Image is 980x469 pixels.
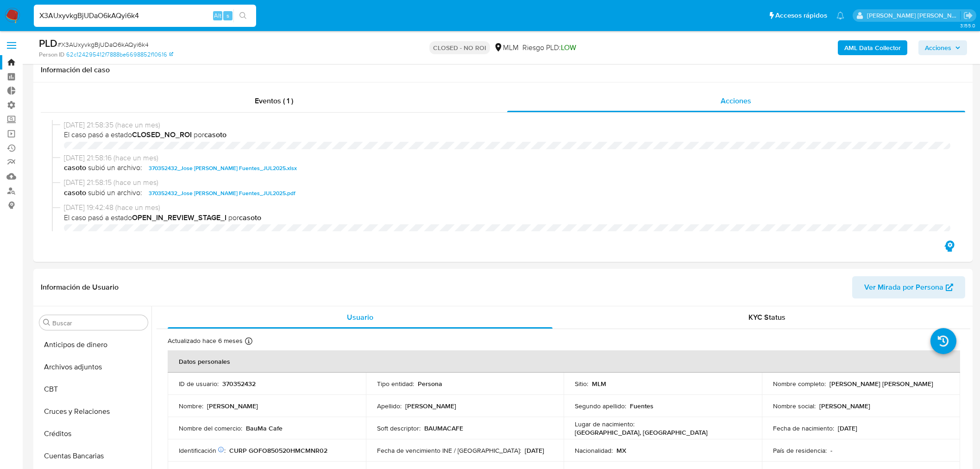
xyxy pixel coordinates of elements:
[844,40,901,55] b: AML Data Collector
[36,334,151,356] button: Anticipos de dinero
[963,11,973,20] a: Salir
[144,163,302,174] button: 370352432_Jose [PERSON_NAME] Fuentes_JUL2025.xlsx
[149,188,295,199] span: 370352432_Jose [PERSON_NAME] Fuentes_JUL2025.pdf
[405,402,456,410] p: [PERSON_NAME]
[773,446,827,455] p: País de residencia :
[575,402,626,410] p: Segundo apellido :
[52,319,144,327] input: Buscar
[64,213,950,223] span: El caso pasó a estado por
[41,283,119,292] h1: Información de Usuario
[222,380,256,388] p: 370352432
[64,177,950,188] span: [DATE] 21:58:15 (hace un mes)
[246,424,283,432] p: BauMa Cafe
[925,40,951,55] span: Acciones
[36,445,151,467] button: Cuentas Bancarias
[179,380,219,388] p: ID de usuario :
[39,36,57,51] b: PLD
[377,402,402,410] p: Apellido :
[255,95,293,106] span: Eventos ( 1 )
[179,446,226,455] p: Identificación :
[377,424,421,432] p: Soft descriptor :
[64,153,950,163] span: [DATE] 21:58:16 (hace un mes)
[41,65,965,75] h1: Información del caso
[36,356,151,378] button: Archivos adjuntos
[132,212,226,223] b: OPEN_IN_REVIEW_STAGE_I
[88,163,142,174] span: subió un archivo:
[864,276,943,298] span: Ver Mirada por Persona
[377,446,521,455] p: Fecha de vencimiento INE / [GEOGRAPHIC_DATA] :
[575,428,708,437] p: [GEOGRAPHIC_DATA], [GEOGRAPHIC_DATA]
[179,424,242,432] p: Nombre del comercio :
[836,12,844,19] a: Notificaciones
[229,446,327,455] p: CURP GOFO850520HMCMNR02
[630,402,653,410] p: Fuentes
[773,380,826,388] p: Nombre completo :
[168,336,243,345] p: Actualizado hace 6 meses
[575,420,634,428] p: Lugar de nacimiento :
[88,188,142,199] span: subió un archivo:
[144,188,300,199] button: 370352432_Jose [PERSON_NAME] Fuentes_JUL2025.pdf
[424,424,463,432] p: BAUMACAFE
[775,11,827,20] span: Accesos rápidos
[132,129,192,140] b: CLOSED_NO_ROI
[64,120,950,130] span: [DATE] 21:58:35 (hace un mes)
[207,402,258,410] p: [PERSON_NAME]
[522,43,576,53] span: Riesgo PLD:
[721,95,751,106] span: Acciones
[838,424,857,432] p: [DATE]
[829,380,933,388] p: [PERSON_NAME] [PERSON_NAME]
[149,163,297,174] span: 370352432_Jose [PERSON_NAME] Fuentes_JUL2025.xlsx
[226,11,229,20] span: s
[233,9,252,22] button: search-icon
[616,446,626,455] p: MX
[36,400,151,423] button: Cruces y Relaciones
[494,43,519,53] div: MLM
[852,276,965,298] button: Ver Mirada por Persona
[525,446,544,455] p: [DATE]
[36,423,151,445] button: Créditos
[214,11,221,20] span: Alt
[429,41,490,54] p: CLOSED - NO ROI
[748,312,785,323] span: KYC Status
[66,51,173,59] a: 62c124295412f7888be6698852f10616
[377,380,414,388] p: Tipo entidad :
[575,446,613,455] p: Nacionalidad :
[918,40,967,55] button: Acciones
[64,163,86,174] b: casoto
[561,42,576,53] span: LOW
[36,378,151,400] button: CBT
[838,40,907,55] button: AML Data Collector
[867,11,961,20] p: carlos.obholz@mercadolibre.com
[64,203,950,213] span: [DATE] 19:42:48 (hace un mes)
[39,51,64,59] b: Person ID
[418,380,442,388] p: Persona
[168,350,960,373] th: Datos personales
[43,319,50,326] button: Buscar
[64,130,950,140] span: El caso pasó a estado por
[57,40,149,49] span: # X3AUxyvkgBjUDaO6kAQyi6k4
[179,402,203,410] p: Nombre :
[239,212,261,223] b: casoto
[347,312,373,323] span: Usuario
[592,380,606,388] p: MLM
[819,402,870,410] p: [PERSON_NAME]
[34,10,256,22] input: Buscar usuario o caso...
[64,188,86,199] b: casoto
[773,424,834,432] p: Fecha de nacimiento :
[830,446,832,455] p: -
[204,129,226,140] b: casoto
[575,380,588,388] p: Sitio :
[773,402,816,410] p: Nombre social :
